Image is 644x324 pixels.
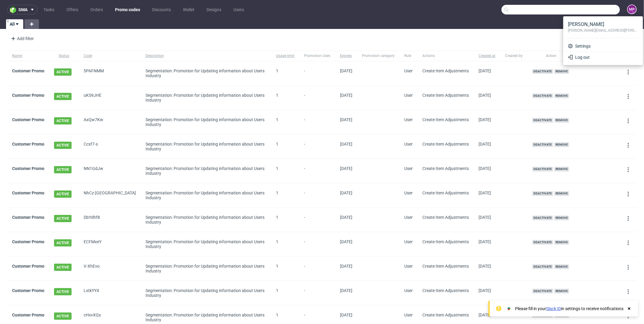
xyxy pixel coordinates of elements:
[84,215,136,225] span: DbYdhf8
[84,239,136,249] span: ECFMxeY
[404,313,413,317] span: User
[532,240,553,245] span: Deactivate
[276,313,278,317] span: 1
[505,53,523,58] span: Created by
[304,313,330,322] span: -
[54,53,74,58] span: Status
[87,5,107,14] a: Orders
[84,166,136,176] span: NN1GdJw
[84,313,136,322] span: cHxvXQs
[554,240,569,245] span: Remove
[340,53,352,58] span: Expires
[404,166,413,171] span: User
[84,93,136,102] span: uKS9JHE
[84,53,136,58] span: Code
[12,215,44,220] a: Customer Promo
[340,190,352,195] span: [DATE]
[422,142,469,146] span: Create Item Adjustments
[422,53,469,58] span: Actions
[404,117,413,122] span: User
[276,142,278,146] span: 1
[12,190,44,195] a: Customer Promo
[146,288,266,298] div: Segmentation: Promotion for Updating information about Users Industry
[404,190,413,195] span: User
[12,68,44,73] a: Customer Promo
[304,93,330,102] span: -
[422,288,469,293] span: Create Item Adjustments
[340,313,352,317] span: [DATE]
[54,215,72,222] span: ACTIVE
[203,5,225,14] a: Designs
[422,215,469,220] span: Create Item Adjustments
[54,288,72,295] span: ACTIVE
[479,93,491,98] span: [DATE]
[6,19,23,29] a: All
[304,68,330,78] span: -
[276,117,278,122] span: 1
[146,68,266,78] div: Segmentation: Promotion for Updating information about Users Industry
[554,215,569,220] span: Remove
[566,41,641,52] a: Settings
[18,8,27,12] span: sma
[479,264,491,269] span: [DATE]
[568,21,638,28] span: [PERSON_NAME]
[340,117,352,122] span: [DATE]
[532,69,553,74] span: Deactivate
[146,166,266,176] div: Segmentation: Promotion for Updating information about Users Industry
[54,93,72,100] span: ACTIVE
[422,117,469,122] span: Create Item Adjustments
[146,239,266,249] div: Segmentation: Promotion for Updating information about Users Industry
[276,68,278,73] span: 1
[554,93,569,98] span: Remove
[340,264,352,269] span: [DATE]
[422,239,469,244] span: Create Item Adjustments
[532,264,553,269] span: Deactivate
[554,69,569,74] span: Remove
[146,93,266,102] div: Segmentation: Promotion for Updating information about Users Industry
[404,68,413,73] span: User
[554,118,569,123] span: Remove
[422,68,469,73] span: Create Item Adjustments
[422,190,469,195] span: Create Item Adjustments
[532,167,553,171] span: Deactivate
[276,239,278,244] span: 1
[146,264,266,273] div: Segmentation: Promotion for Updating information about Users Industry
[340,288,352,293] span: [DATE]
[84,190,136,200] span: NhCz-[GEOGRAPHIC_DATA]
[230,5,248,14] a: Users
[422,166,469,171] span: Create Item Adjustments
[340,215,352,220] span: [DATE]
[422,264,469,269] span: Create Item Adjustments
[628,5,636,14] figcaption: MP
[479,117,491,122] span: [DATE]
[362,53,395,58] span: Promotion category
[554,264,569,269] span: Remove
[554,142,569,147] span: Remove
[304,53,330,58] span: Promotion Uses
[304,288,330,298] span: -
[479,53,495,58] span: Created at
[12,264,44,269] a: Customer Promo
[111,5,144,14] a: Promo codes
[479,142,491,146] span: [DATE]
[84,288,136,298] span: LxtkYY4
[12,93,44,98] a: Customer Promo
[84,142,136,151] span: Ccxf7-s
[404,288,413,293] span: User
[479,313,491,317] span: [DATE]
[479,68,491,73] span: [DATE]
[63,5,82,14] a: Offers
[404,53,413,58] span: Rule
[146,215,266,225] div: Segmentation: Promotion for Updating information about Users Industry
[479,239,491,244] span: [DATE]
[532,289,553,294] span: Deactivate
[515,306,623,312] div: Please fill in your in settings to receive notifications
[422,313,469,317] span: Create Item Adjustments
[532,93,553,98] span: Deactivate
[276,288,278,293] span: 1
[340,93,352,98] span: [DATE]
[404,93,413,98] span: User
[340,239,352,244] span: [DATE]
[573,54,638,60] span: Log out
[340,166,352,171] span: [DATE]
